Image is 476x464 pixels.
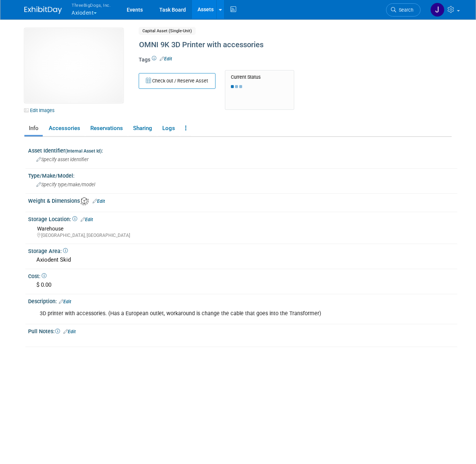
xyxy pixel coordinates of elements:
a: Info [24,122,43,135]
div: Description: [28,296,457,305]
div: Type/Make/Model: [28,170,457,180]
div: Weight & Dimensions [28,195,457,205]
img: View Images [24,28,123,103]
a: Sharing [129,122,156,135]
div: Pull Notes: [28,326,457,335]
div: Current Status [231,74,288,80]
div: OMNI 9K 3D Printer with accessories [136,38,420,52]
a: Reservations [86,122,127,135]
img: ExhibitDay [24,6,62,14]
div: $ 0.00 [34,279,452,291]
span: Capital Asset (Single-Unit) [139,27,196,35]
a: Edit [81,217,93,222]
img: Justin Newborn [430,3,445,17]
span: Storage Area: [28,248,68,254]
a: Edit [160,56,172,61]
span: Specify asset identifier [36,157,88,162]
img: loading... [231,85,242,88]
img: Asset Weight and Dimensions [81,197,89,205]
small: (Internal Asset Id) [65,148,102,154]
a: Search [386,3,421,16]
a: Edit [63,329,76,334]
div: Storage Location: [28,214,457,223]
span: Warehouse [37,226,63,232]
a: Edit [93,199,105,204]
span: Specify type/make/model [36,182,95,187]
span: Search [396,7,413,13]
span: ThreeBigDogs, Inc. [72,1,111,9]
div: 3D printer with accessories. (Has a European outlet, workaround is change the cable that goes int... [34,306,374,321]
div: Axiodent Skid [34,254,452,266]
a: Logs [158,122,179,135]
div: [GEOGRAPHIC_DATA], [GEOGRAPHIC_DATA] [37,232,452,239]
a: Edit Images [24,106,58,115]
a: Accessories [44,122,84,135]
div: Asset Identifier : [28,145,457,154]
div: Cost: [28,271,457,280]
div: Tags [139,56,420,69]
a: Edit [59,299,71,304]
button: Check out / Reserve Asset [139,73,216,89]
